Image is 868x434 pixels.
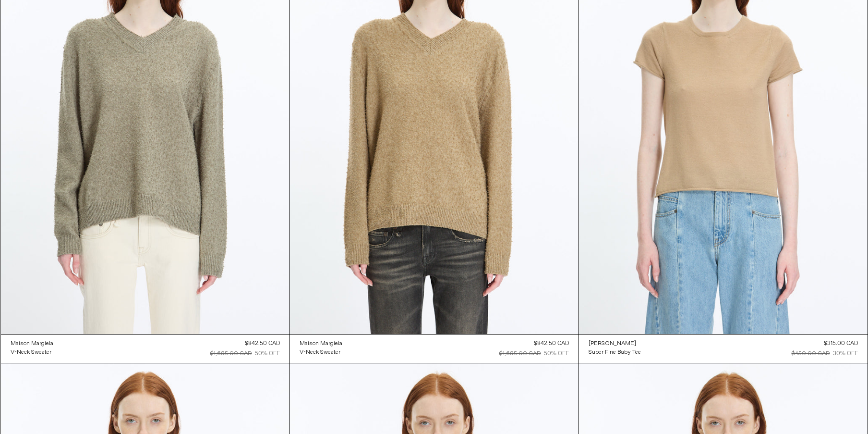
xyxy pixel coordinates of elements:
div: $315.00 CAD [824,339,858,348]
div: 50% OFF [544,349,569,358]
div: $842.50 CAD [534,339,569,348]
div: $1,685.00 CAD [210,349,252,358]
a: [PERSON_NAME] [589,339,641,348]
a: Maison Margiela [11,339,53,348]
div: 50% OFF [255,349,280,358]
a: V-Neck Sweater [11,348,53,357]
div: $842.50 CAD [245,339,280,348]
div: V-Neck Sweater [11,348,51,357]
a: V-Neck Sweater [300,348,342,357]
div: V-Neck Sweater [300,348,340,357]
div: 30% OFF [833,349,858,358]
div: $450.00 CAD [792,349,830,358]
div: [PERSON_NAME] [589,340,636,348]
a: Super Fine Baby Tee [589,348,641,357]
div: $1,685.00 CAD [499,349,541,358]
a: Maison Margiela [300,339,342,348]
div: Super Fine Baby Tee [589,348,641,357]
